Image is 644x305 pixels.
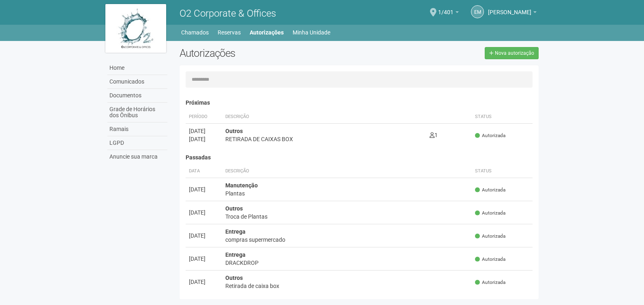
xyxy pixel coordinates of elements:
h2: Autorizações [180,47,353,59]
div: Retirada de caixa box [225,282,469,290]
span: Autorizada [475,132,505,139]
strong: Manutenção [225,182,258,189]
th: Status [472,110,533,124]
div: Troca de Plantas [225,213,469,221]
a: EM [471,5,484,18]
th: Período [186,110,222,124]
th: Descrição [222,165,472,178]
strong: Entrega [225,251,246,258]
h4: Passadas [186,155,533,161]
div: [DATE] [189,127,219,135]
th: Status [472,165,533,178]
span: Autorizada [475,210,505,217]
span: Nova autorização [495,50,534,56]
span: Eloisa Mazoni Guntzel [488,1,531,15]
div: [DATE] [189,255,219,263]
a: [PERSON_NAME] [488,10,537,17]
a: Reservas [218,27,241,38]
a: Minha Unidade [293,27,330,38]
div: [DATE] [189,232,219,240]
span: Autorizada [475,256,505,263]
div: [DATE] [189,185,219,193]
a: Grade de Horários dos Ônibus [107,103,167,122]
div: [DATE] [189,135,219,143]
th: Data [186,165,222,178]
a: Ramais [107,122,167,136]
a: LGPD [107,136,167,150]
div: DRACKDROP [225,259,469,267]
h4: Próximas [186,100,533,106]
span: 1 [430,132,438,138]
a: Documentos [107,89,167,103]
div: [DATE] [189,208,219,217]
a: Nova autorização [485,47,539,59]
span: O2 Corporate & Offices [180,8,276,19]
span: 1/401 [438,1,454,15]
a: Anuncie sua marca [107,150,167,163]
img: logo.jpg [105,4,166,53]
th: Descrição [222,110,426,124]
div: RETIRADA DE CAIXAS BOX [225,135,423,143]
strong: Entrega [225,228,246,235]
span: Autorizada [475,233,505,240]
div: compras supermercado [225,236,469,244]
a: Home [107,61,167,75]
a: Chamados [181,27,209,38]
span: Autorizada [475,187,505,193]
strong: Outros [225,275,243,281]
strong: Outros [225,128,243,134]
a: Autorizações [250,27,284,38]
div: [DATE] [189,278,219,286]
a: 1/401 [438,10,459,17]
span: Autorizada [475,279,505,286]
strong: Outros [225,205,243,212]
a: Comunicados [107,75,167,89]
div: Plantas [225,189,469,198]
